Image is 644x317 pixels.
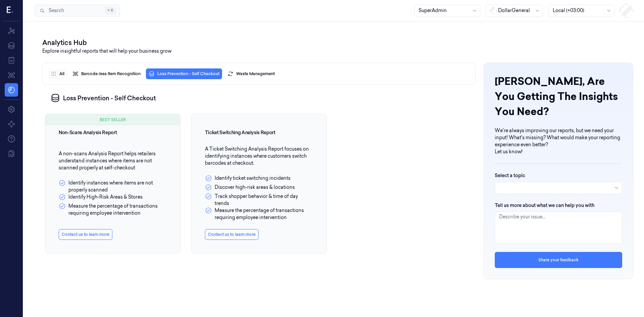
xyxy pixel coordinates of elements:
label: Tell us more about what we can help you with [495,202,594,209]
button: Share your feedback [495,252,623,268]
div: A Ticket Switching Analysis Report focuses on identifying instances where customers switch barcod... [205,146,313,221]
div: Measure the percentage of transactions requiring employee intervention [205,207,313,221]
div: Ticket Switching Analysis Report [205,130,313,135]
div: Identify High-Risk Areas & Stores [59,194,143,201]
button: Waste Management [225,68,277,79]
div: Analytics Hub [42,38,625,48]
button: Barcode-less Item Recognition [70,68,143,79]
div: [PERSON_NAME] , Are you getting the insights you need? [495,74,623,119]
div: Identify instances where items are not properly scanned [59,179,167,194]
div: Identify ticket switching incidents [205,175,290,182]
p: We're always improving our reports, but we need your input! What's missing? What would make your ... [495,127,623,148]
button: Loss Prevention - Self Checkout [146,68,222,79]
p: Let us know! [495,148,623,155]
button: All [48,68,67,79]
button: Contact us to learn more [59,229,112,240]
div: A non-scans Analysis Report helps retailers understand instances where items are not scanned prop... [59,150,167,217]
button: Contact us to learn more [205,229,259,240]
button: Search⌘K [34,5,120,17]
div: Track shopper behavior & time of day trends [205,193,313,207]
span: Search [46,7,64,14]
p: Explore insightful reports that will help your business grow [42,48,625,55]
div: Discover high-risk areas & locations [205,184,295,191]
div: Non-Scans Analysis Report [59,130,167,135]
div: BEST SELLER [45,114,180,125]
div: Measure the percentage of transactions requiring employee intervention [59,203,167,217]
label: Select a topic [495,172,525,179]
div: Loss Prevention - Self Checkout [42,85,476,111]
